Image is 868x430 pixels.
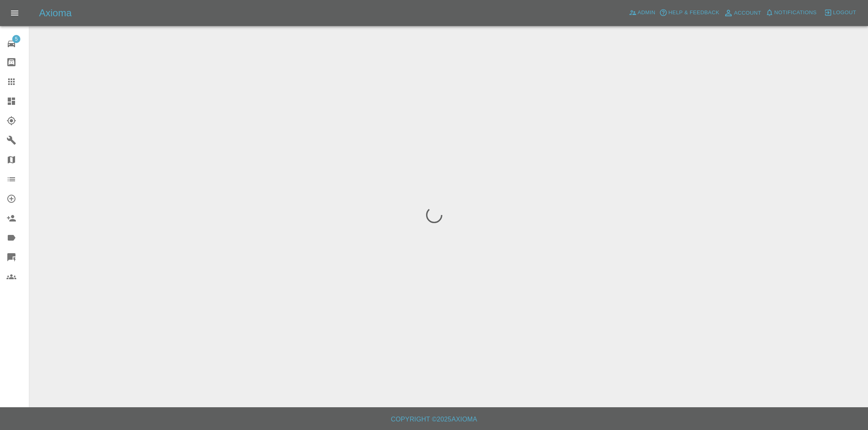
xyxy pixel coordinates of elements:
[734,9,761,18] span: Account
[833,8,856,17] span: Logout
[39,7,72,20] h5: Axioma
[657,7,721,19] button: Help & Feedback
[668,8,719,17] span: Help & Feedback
[12,35,20,43] span: 5
[763,7,819,19] button: Notifications
[5,3,24,23] button: Open drawer
[822,7,858,19] button: Logout
[627,7,658,19] a: Admin
[774,8,817,17] span: Notifications
[722,7,763,20] a: Account
[7,414,861,425] h6: Copyright © 2025 Axioma
[638,8,656,17] span: Admin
